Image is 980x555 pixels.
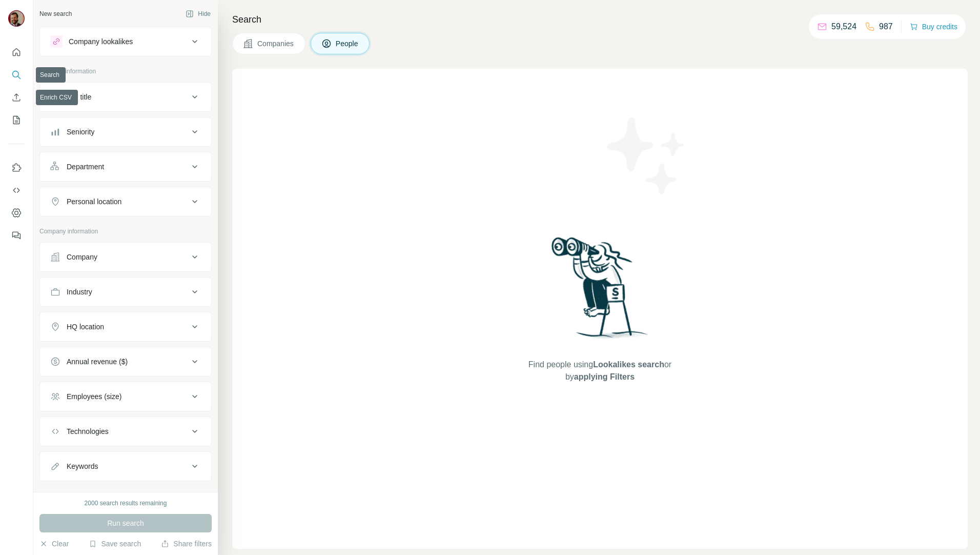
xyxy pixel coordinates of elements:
button: Buy credits [910,19,957,34]
button: Keywords [40,454,211,479]
button: My lists [8,111,25,129]
div: 2000 search results remaining [85,499,167,508]
div: Job title [67,92,91,102]
p: Company information [39,227,212,236]
img: Surfe Illustration - Stars [600,110,692,202]
button: Technologies [40,419,211,444]
button: Personal location [40,189,211,214]
div: Department [67,162,104,172]
button: Dashboard [8,204,25,222]
button: Annual revenue ($) [40,349,211,374]
div: HQ location [67,322,104,332]
div: Annual revenue ($) [67,356,128,367]
div: Company [67,252,97,262]
p: 59,524 [831,21,856,33]
img: Surfe Illustration - Woman searching with binoculars [547,234,654,349]
button: Feedback [8,226,25,245]
div: Keywords [67,461,98,471]
h4: Search [232,12,968,27]
button: Save search [89,539,141,549]
button: Job title [40,85,211,109]
button: Department [40,154,211,179]
button: HQ location [40,314,211,339]
button: Use Surfe API [8,181,25,200]
span: Companies [257,38,295,49]
span: applying Filters [574,372,635,381]
div: Industry [67,287,92,297]
span: Find people using or by [518,359,682,383]
p: 987 [879,21,893,33]
button: Enrich CSV [8,88,25,107]
span: Lookalikes search [593,360,664,369]
button: Employees (size) [40,384,211,409]
button: Clear [39,539,69,549]
button: Hide [178,6,218,22]
div: Employees (size) [67,391,121,402]
div: New search [39,9,72,18]
button: Search [8,66,25,84]
button: Company [40,245,211,269]
button: Use Surfe on LinkedIn [8,158,25,177]
img: Avatar [8,10,25,27]
p: Personal information [39,67,212,76]
button: Seniority [40,120,211,144]
div: Seniority [67,127,94,137]
div: Technologies [67,426,109,437]
p: Results preferences [39,491,212,501]
button: Industry [40,280,211,304]
span: People [336,38,359,49]
button: Quick start [8,43,25,62]
div: Company lookalikes [69,36,133,47]
div: Personal location [67,196,121,207]
button: Company lookalikes [40,29,211,54]
button: Share filters [161,539,212,549]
